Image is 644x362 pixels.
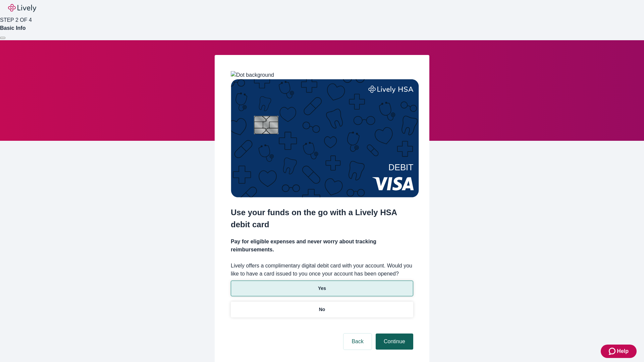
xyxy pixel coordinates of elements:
[601,345,637,358] button: Zendesk support iconHelp
[376,334,413,350] button: Continue
[231,79,419,197] img: Debit card
[231,238,413,254] h4: Pay for eligible expenses and never worry about tracking reimbursements.
[231,206,413,231] h2: Use your funds on the go with a Lively HSA debit card
[318,285,326,292] p: Yes
[617,347,629,355] span: Help
[231,302,413,317] button: No
[231,281,413,296] button: Yes
[231,262,413,278] label: Lively offers a complimentary digital debit card with your account. Would you like to have a card...
[231,71,274,79] img: Dot background
[609,347,617,355] svg: Zendesk support icon
[343,334,372,350] button: Back
[319,306,325,313] p: No
[8,4,36,12] img: Lively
